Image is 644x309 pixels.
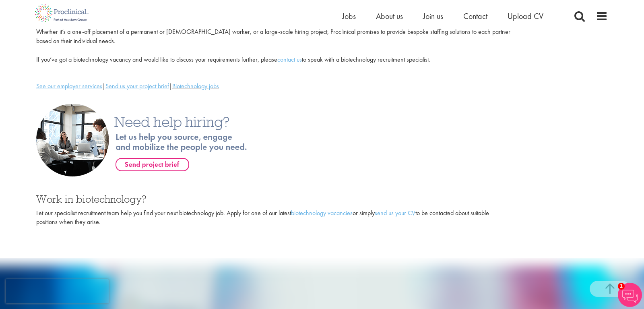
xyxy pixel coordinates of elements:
a: Upload CV [508,11,543,21]
a: Need help hiring? [36,135,278,144]
a: send us your CV [375,209,415,217]
a: About us [376,11,403,21]
a: Join us [423,11,443,21]
iframe: reCAPTCHA [6,279,109,303]
a: Biotechnology jobs [172,82,219,90]
img: Need help hiring? [36,104,278,176]
a: biotechnology vacancies [291,209,353,217]
h3: Work in biotechnology? [36,194,510,204]
a: See our employer services [36,82,102,90]
a: contact us [277,55,302,64]
a: Send us your project brief [105,82,169,90]
a: Contact [463,11,487,21]
p: Let our specialist recruitment team help you find your next biotechnology job. Apply for one of o... [36,209,510,227]
span: 1 [618,283,625,290]
div: | | [36,82,510,91]
a: Jobs [342,11,356,21]
img: Chatbot [618,283,642,307]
